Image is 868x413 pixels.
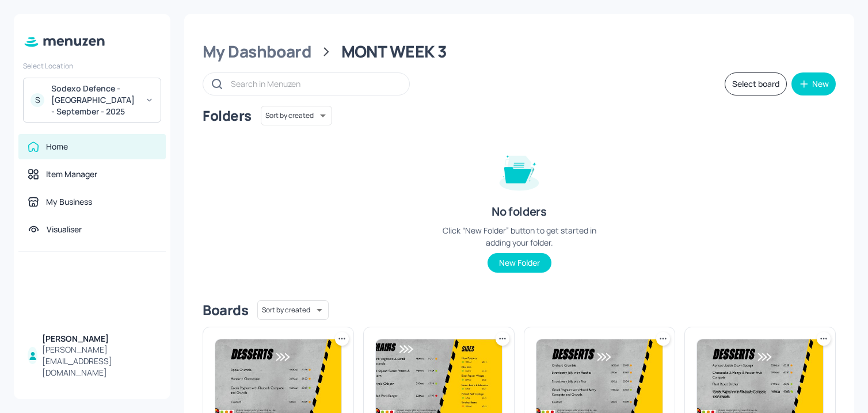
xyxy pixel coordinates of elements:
[46,169,97,180] div: Item Manager
[488,253,551,273] button: New Folder
[725,72,787,95] button: Select board
[23,61,161,71] div: Select Location
[341,41,447,62] div: MONT WEEK 3
[47,224,82,235] div: Visualiser
[31,93,44,107] div: S
[812,80,829,88] div: New
[492,204,546,220] div: No folders
[203,106,252,125] div: Folders
[261,104,332,127] div: Sort by created
[46,141,68,152] div: Home
[257,299,329,322] div: Sort by created
[203,41,311,62] div: My Dashboard
[490,142,548,199] img: folder-empty
[46,196,92,208] div: My Business
[203,301,248,319] div: Boards
[231,75,398,92] input: Search in Menuzen
[42,333,157,345] div: [PERSON_NAME]
[433,224,606,248] div: Click “New Folder” button to get started in adding your folder.
[51,83,138,117] div: Sodexo Defence - [GEOGRAPHIC_DATA] - September - 2025
[791,72,836,95] button: New
[42,344,157,378] div: [PERSON_NAME][EMAIL_ADDRESS][DOMAIN_NAME]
